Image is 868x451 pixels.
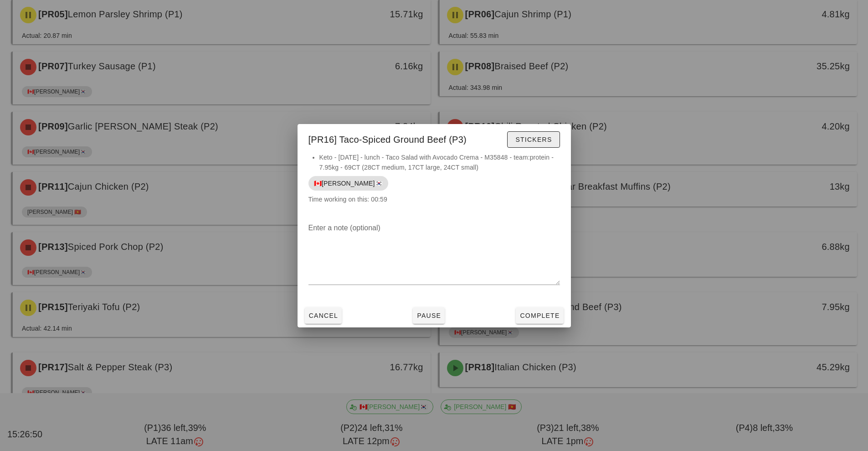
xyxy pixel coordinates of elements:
button: Stickers [507,131,560,148]
span: Cancel [308,312,339,319]
button: Pause [413,307,445,324]
span: Complete [519,312,560,319]
span: Stickers [515,136,552,143]
span: Pause [416,312,441,319]
li: Keto - [DATE] - lunch - Taco Salad with Avocado Crema - M35848 - team:protein - 7.95kg - 69CT (28... [319,152,560,172]
button: Cancel [305,307,342,324]
span: 🇨🇦[PERSON_NAME]🇰🇷 [314,176,383,191]
div: [PR16] Taco-Spiced Ground Beef (P3) [298,124,571,152]
button: Complete [516,307,563,324]
div: Time working on this: 00:59 [298,152,571,213]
